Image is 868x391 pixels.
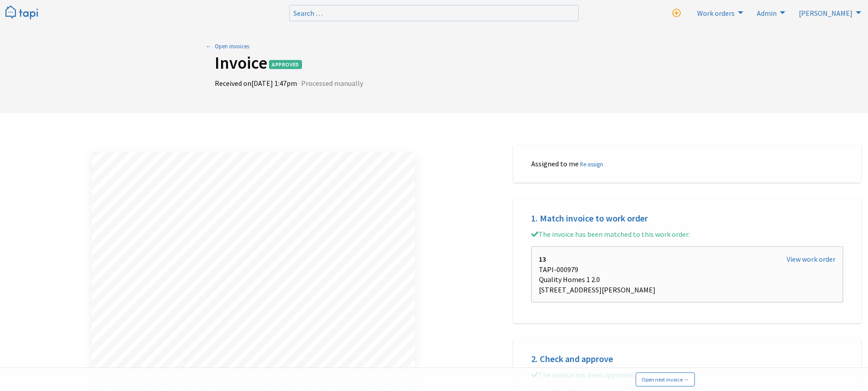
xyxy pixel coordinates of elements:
img: Tapi logo [5,5,38,20]
p: TAPI-000979 Quality Homes 1 2.0 [STREET_ADDRESS][PERSON_NAME] [539,254,835,295]
span: 27/8/2025 at 1:47pm [251,79,297,88]
p: The invoice has been matched to this work order: [531,229,843,239]
a: [PERSON_NAME] [793,5,863,20]
span: Admin [757,9,777,18]
span: Work orders [697,9,735,18]
a: Open next invoice → [636,372,695,386]
a: Re-assign [580,160,603,168]
li: Rebekah [793,5,863,20]
div: Assigned to me [513,145,861,183]
strong: 13 [539,254,546,264]
span: Search … [293,9,323,18]
i: New work order [672,9,681,18]
a: Work orders [692,5,745,20]
a: View work order [787,254,835,264]
h3: 2. Check and approve [531,353,843,365]
h3: 1. Match invoice to work order [531,212,843,225]
p: Received on [215,78,653,88]
h1: Invoice [215,53,653,73]
span: Approved [269,60,302,69]
a: Open invoices [215,42,653,51]
span: [PERSON_NAME] [799,9,853,18]
span: · Processed manually [298,79,363,88]
a: Admin [751,5,788,20]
